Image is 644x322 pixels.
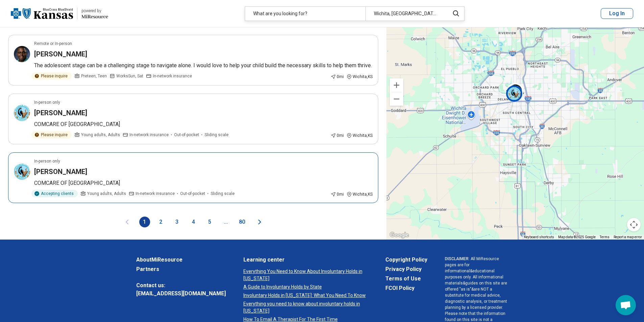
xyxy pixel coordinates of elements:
a: Terms of Use [385,275,427,283]
a: Report a map error [614,235,642,239]
button: 2 [156,217,166,227]
div: Wichita , KS [347,132,373,139]
div: What are you looking for? [245,7,365,21]
div: 0 mi [331,74,344,80]
span: Preteen, Teen [81,73,107,79]
div: 0 mi [331,132,344,139]
span: Works Sun, Sat [116,73,143,79]
span: Young adults, Adults [81,132,120,138]
a: FCOI Policy [385,284,427,292]
button: Log In [601,8,633,19]
p: COMCARE OF [GEOGRAPHIC_DATA] [34,120,373,128]
span: Sliding scale [205,132,229,138]
p: COMCARE OF [GEOGRAPHIC_DATA] [34,179,373,187]
a: Learning center [243,256,368,264]
span: Young adults, Adults [87,191,126,197]
p: In-person only [34,99,60,105]
a: AboutMiResource [136,256,226,264]
h3: [PERSON_NAME] [34,49,87,59]
span: Out-of-pocket [180,191,205,197]
span: In-network insurance [129,132,169,138]
div: powered by [81,8,108,14]
div: 0 mi [331,191,344,197]
span: Map data ©2025 Google [558,235,596,239]
span: DISCLAIMER [445,256,469,261]
span: Out-of-pocket [174,132,199,138]
button: Next page [256,217,264,227]
a: A Guide to Involuntary Holds by State [243,283,368,291]
p: The adolescent stage can be a challenging stage to navigate alone. I would love to help your chil... [34,61,373,70]
p: Remote or In-person [34,41,72,47]
button: 4 [188,217,199,227]
div: Wichita , KS [347,74,373,80]
div: Please inquire [31,131,72,139]
button: 80 [237,217,247,227]
p: In-person only [34,158,60,164]
div: Accepting clients [31,190,78,197]
span: Sliding scale [211,191,235,197]
button: 5 [204,217,215,227]
a: Open this area in Google Maps (opens a new window) [388,231,410,240]
span: Contact us: [136,281,226,290]
div: Please inquire [31,72,72,80]
a: Privacy Policy [385,265,427,273]
span: In-network insurance [136,191,175,197]
button: 1 [139,217,150,227]
button: 3 [172,217,183,227]
span: In-network insurance [153,73,192,79]
a: Blue Cross Blue Shield Kansaspowered by [11,5,108,22]
a: [EMAIL_ADDRESS][DOMAIN_NAME] [136,290,226,298]
a: Everything you need to know about involuntary holds in [US_STATE] [243,300,368,315]
div: Wichita , KS [347,191,373,197]
span: ... [220,217,231,227]
div: Wichita, [GEOGRAPHIC_DATA] [365,7,446,21]
button: Zoom out [390,92,403,106]
button: Keyboard shortcuts [524,235,554,240]
h3: [PERSON_NAME] [34,108,87,118]
button: Map camera controls [627,218,641,231]
h3: [PERSON_NAME] [34,167,87,176]
a: Involuntary Holds in [US_STATE]: What You Need To Know [243,292,368,299]
div: Open chat [616,295,636,315]
a: Partners [136,265,226,273]
a: Terms (opens in new tab) [600,235,610,239]
a: Copyright Policy [385,256,427,264]
button: Previous page [123,217,131,227]
img: Blue Cross Blue Shield Kansas [11,5,73,22]
a: Everything You Need to Know About Involuntary Holds in [US_STATE] [243,268,368,282]
button: Zoom in [390,78,403,92]
img: Google [388,231,410,240]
